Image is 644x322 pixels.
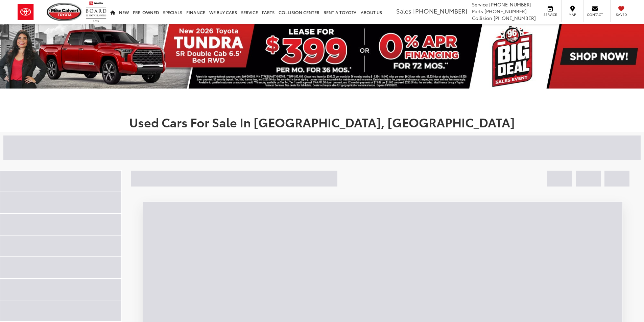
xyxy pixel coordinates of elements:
[396,6,411,15] span: Sales
[484,8,527,15] span: [PHONE_NUMBER]
[543,12,558,17] span: Service
[472,1,488,8] span: Service
[47,3,82,21] img: Mike Calvert Toyota
[413,6,467,15] span: [PHONE_NUMBER]
[614,12,629,17] span: Saved
[472,8,483,15] span: Parts
[489,1,531,8] span: [PHONE_NUMBER]
[494,15,536,21] span: [PHONE_NUMBER]
[587,12,603,17] span: Contact
[472,15,492,21] span: Collision
[565,12,580,17] span: Map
